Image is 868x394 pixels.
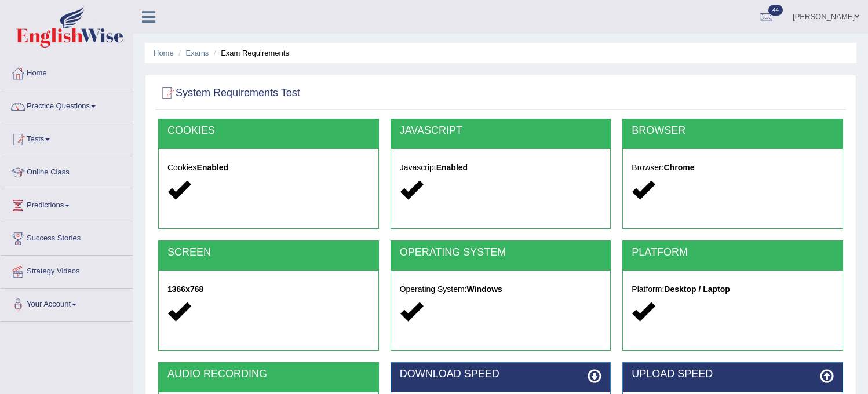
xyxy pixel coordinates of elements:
h2: PLATFORM [632,247,834,258]
a: Home [1,57,133,86]
h2: AUDIO RECORDING [167,369,370,380]
h5: Browser: [632,163,834,172]
h2: COOKIES [167,125,370,137]
strong: 1366x768 [167,284,203,294]
a: Success Stories [1,222,133,251]
strong: Enabled [197,163,228,172]
a: Tests [1,123,133,152]
h2: JAVASCRIPT [400,125,602,137]
a: Strategy Videos [1,256,133,284]
strong: Desktop / Laptop [664,284,730,294]
h2: SCREEN [167,247,370,258]
h2: UPLOAD SPEED [632,369,834,380]
h5: Platform: [632,285,834,294]
strong: Enabled [436,163,468,172]
h2: System Requirements Test [158,85,300,102]
a: Your Account [1,289,133,318]
strong: Windows [467,284,502,294]
li: Exam Requirements [211,48,289,59]
a: Online Class [1,156,133,185]
a: Home [154,49,174,57]
a: Practice Questions [1,90,133,119]
strong: Chrome [664,163,695,172]
h2: OPERATING SYSTEM [400,247,602,258]
a: Exams [186,49,209,57]
h5: Cookies [167,163,370,172]
h5: Javascript [400,163,602,172]
h2: BROWSER [632,125,834,137]
h5: Operating System: [400,285,602,294]
h2: DOWNLOAD SPEED [400,369,602,380]
span: 44 [768,5,783,16]
a: Predictions [1,189,133,218]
